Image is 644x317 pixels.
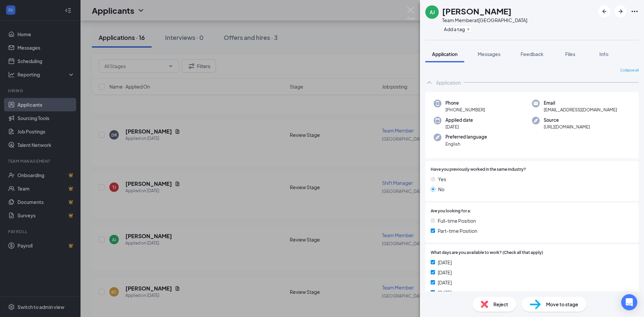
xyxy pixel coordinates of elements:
[442,25,472,33] button: PlusAdd a tag
[631,7,639,15] svg: Ellipses
[599,51,608,57] span: Info
[438,289,452,296] span: [DATE]
[438,259,452,266] span: [DATE]
[546,301,578,308] span: Move to stage
[431,250,543,256] span: What days are you available to work? (Check all that apply)
[432,51,458,57] span: Application
[445,141,487,147] span: English
[445,106,485,113] span: [PHONE_NUMBER]
[425,78,433,87] svg: ChevronUp
[436,79,461,86] div: Application
[565,51,575,57] span: Files
[445,134,487,140] span: Preferred language
[598,5,610,17] button: ArrowLeftNew
[493,301,508,308] span: Reject
[544,106,617,113] span: [EMAIL_ADDRESS][DOMAIN_NAME]
[445,123,473,130] span: [DATE]
[620,68,639,73] span: Collapse all
[600,7,608,15] svg: ArrowLeftNew
[438,186,444,193] span: No
[438,217,476,224] span: Full-time Position
[430,9,435,15] div: AJ
[438,175,446,183] span: Yes
[445,100,485,106] span: Phone
[438,279,452,286] span: [DATE]
[544,123,590,130] span: [URL][DOMAIN_NAME]
[478,51,500,57] span: Messages
[621,294,637,310] div: Open Intercom Messenger
[445,117,473,123] span: Applied date
[442,5,512,17] h1: [PERSON_NAME]
[521,51,543,57] span: Feedback
[544,117,590,123] span: Source
[614,5,627,17] button: ArrowRight
[442,17,527,23] div: Team Member at [GEOGRAPHIC_DATA]
[431,208,471,214] span: Are you looking for a:
[544,100,617,106] span: Email
[466,27,470,31] svg: Plus
[431,166,526,173] span: Have you previously worked in the same industry?
[616,7,625,15] svg: ArrowRight
[438,269,452,276] span: [DATE]
[438,227,477,234] span: Part-time Position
